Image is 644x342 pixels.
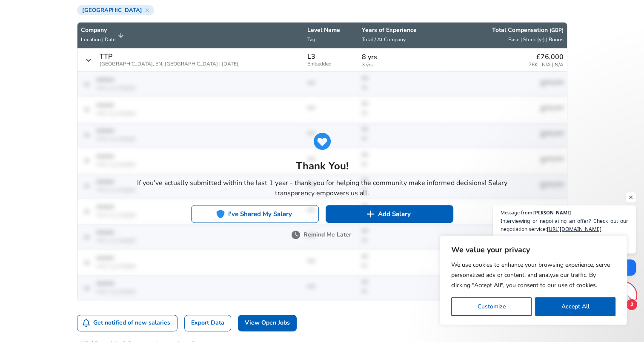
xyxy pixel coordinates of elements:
button: I've Shared My Salary [191,205,319,223]
p: £76,000 [529,52,564,62]
button: Accept All [535,297,615,316]
img: svg+xml;base64,PHN2ZyB4bWxucz0iaHR0cDovL3d3dy53My5vcmcvMjAwMC9zdmciIGZpbGw9IiMyNjhERUMiIHZpZXdCb3... [216,210,225,218]
div: Open chat [610,282,636,308]
p: TTP [100,53,112,60]
button: Get notified of new salaries [77,315,177,331]
p: L3 [307,53,315,60]
span: CompanyLocation | Date [81,26,126,45]
a: Export Data [184,315,231,331]
p: Total Compensation [492,26,564,34]
a: View Open Jobs [238,315,297,331]
button: (GBP) [550,27,564,34]
span: Total Compensation (GBP) Base | Stock (yr) | Bonus [447,26,564,45]
img: svg+xml;base64,PHN2ZyB4bWxucz0iaHR0cDovL3d3dy53My5vcmcvMjAwMC9zdmciIGZpbGw9IiM3NTc1NzUiIHZpZXdCb3... [292,231,300,239]
span: Base | Stock (yr) | Bonus [508,36,564,43]
p: If you've actually submitted within the last 1 year - thank you for helping the community make in... [130,178,515,198]
span: [GEOGRAPHIC_DATA] [79,7,146,14]
span: Location | Date [81,36,115,43]
div: We value your privacy [440,236,627,325]
img: svg+xml;base64,PHN2ZyB4bWxucz0iaHR0cDovL3d3dy53My5vcmcvMjAwMC9zdmciIGZpbGw9IiMyNjhERUMiIHZpZXdCb3... [314,133,331,150]
img: svg+xml;base64,PHN2ZyB4bWxucz0iaHR0cDovL3d3dy53My5vcmcvMjAwMC9zdmciIGZpbGw9IiNmZmZmZmYiIHZpZXdCb3... [366,210,375,218]
p: 8 yrs [362,52,440,62]
p: Years of Experience [362,26,440,34]
table: Salary Submissions [77,22,567,301]
span: Total / At Company [362,36,406,43]
span: [PERSON_NAME] [533,210,572,215]
span: [GEOGRAPHIC_DATA], EN, [GEOGRAPHIC_DATA] | [DATE] [100,61,238,67]
button: Add Salary [326,205,453,223]
p: Level Name [307,26,355,34]
p: We use cookies to enhance your browsing experience, serve personalized ads or content, and analyz... [451,260,615,291]
span: 3 yrs [362,62,440,68]
span: Interviewing or negotiating an offer? Check out our negotiation service: Increase in your offer g... [501,217,628,249]
div: [GEOGRAPHIC_DATA] [77,5,154,15]
span: 2 [626,299,638,311]
button: Customize [451,297,532,316]
h5: Thank You! [130,159,515,173]
span: Message from [501,210,532,215]
span: Tag [307,36,315,43]
p: We value your privacy [451,245,615,255]
span: 76K | N/A | N/A [529,62,564,68]
button: Remind Me Later [293,230,351,240]
span: Embedded [307,61,355,67]
p: Company [81,26,115,34]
